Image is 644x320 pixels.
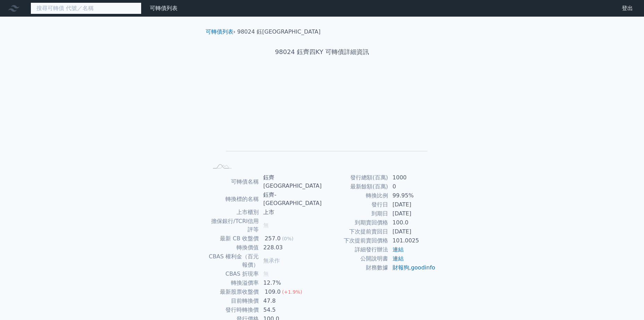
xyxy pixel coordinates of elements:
[388,209,436,218] td: [DATE]
[263,222,269,229] span: 無
[206,28,235,36] li: ›
[259,296,322,305] td: 47.8
[388,236,436,245] td: 101.0025
[322,245,388,254] td: 詳細發行辦法
[259,208,322,217] td: 上市
[208,269,259,278] td: CBAS 折現率
[388,200,436,209] td: [DATE]
[282,236,293,241] span: (0%)
[616,3,638,14] a: 登出
[208,208,259,217] td: 上市櫃別
[388,173,436,182] td: 1000
[322,227,388,236] td: 下次提前賣回日
[322,218,388,227] td: 到期賣回價格
[259,173,322,190] td: 鈺齊[GEOGRAPHIC_DATA]
[208,252,259,269] td: CBAS 權利金（百元報價）
[393,264,409,271] a: 財報狗
[322,200,388,209] td: 發行日
[206,28,233,35] a: 可轉債列表
[263,234,282,243] div: 257.0
[393,246,404,253] a: 連結
[322,182,388,191] td: 最新餘額(百萬)
[150,5,178,11] a: 可轉債列表
[322,263,388,272] td: 財務數據
[322,209,388,218] td: 到期日
[200,47,444,57] h1: 98024 鈺齊四KY 可轉債詳細資訊
[322,191,388,200] td: 轉換比例
[263,270,269,277] span: 無
[388,218,436,227] td: 100.0
[31,2,141,14] input: 搜尋可轉債 代號／名稱
[237,28,320,36] li: 98024 鈺[GEOGRAPHIC_DATA]
[208,243,259,252] td: 轉換價值
[208,217,259,234] td: 擔保銀行/TCRI信用評等
[322,173,388,182] td: 發行總額(百萬)
[388,263,436,272] td: ,
[259,305,322,314] td: 54.5
[208,278,259,287] td: 轉換溢價率
[220,79,428,161] g: Chart
[388,182,436,191] td: 0
[393,255,404,262] a: 連結
[208,305,259,314] td: 發行時轉換價
[388,227,436,236] td: [DATE]
[259,243,322,252] td: 228.03
[208,190,259,208] td: 轉換標的名稱
[208,173,259,190] td: 可轉債名稱
[411,264,435,271] a: goodinfo
[263,288,282,296] div: 109.0
[208,234,259,243] td: 最新 CB 收盤價
[322,254,388,263] td: 公開說明書
[259,190,322,208] td: 鈺齊-[GEOGRAPHIC_DATA]
[322,236,388,245] td: 下次提前賣回價格
[388,191,436,200] td: 99.95%
[259,278,322,287] td: 12.7%
[263,257,280,264] span: 無承作
[208,287,259,296] td: 最新股票收盤價
[208,296,259,305] td: 目前轉換價
[282,289,302,295] span: (+1.9%)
